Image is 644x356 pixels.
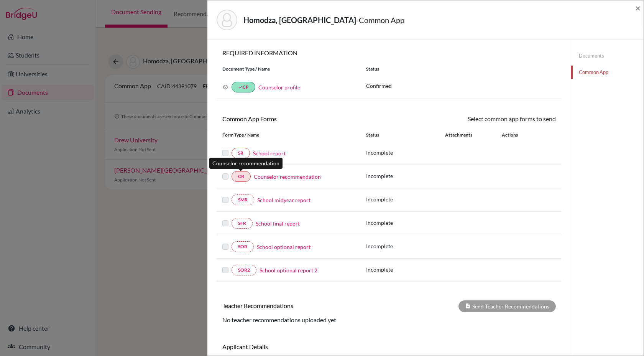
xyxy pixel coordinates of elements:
[571,66,644,79] a: Common App
[217,315,562,325] div: No teacher recommendations uploaded yet
[493,132,540,138] div: Actions
[232,194,254,205] a: SMR
[366,132,445,138] div: Status
[366,195,445,203] p: Incomplete
[366,148,445,157] p: Incomplete
[254,173,321,181] a: Counselor recommendation
[217,132,360,138] div: Form Type / Name
[238,85,243,89] i: done
[232,171,251,182] a: CR
[257,196,310,204] a: School midyear report
[260,266,317,274] a: School optional report 2
[232,82,255,92] a: doneCP
[232,148,250,158] a: SR
[635,3,641,13] button: Close
[256,219,300,227] a: School final report
[571,49,644,63] a: Documents
[635,2,641,13] span: ×
[356,15,404,25] span: - Common App
[217,115,389,122] h6: Common App Forms
[232,265,256,275] a: SOR2
[209,158,283,169] div: Counselor recommendation
[222,343,383,350] h6: Applicant Details
[366,265,445,274] p: Incomplete
[232,218,253,229] a: SFR
[366,219,445,227] p: Incomplete
[258,84,300,91] a: Counselor profile
[217,302,389,309] h6: Teacher Recommendations
[445,132,493,138] div: Attachments
[232,241,254,252] a: SOR
[217,66,360,73] div: Document Type / Name
[366,242,445,250] p: Incomplete
[257,243,310,251] a: School optional report
[366,82,556,90] p: Confirmed
[253,149,286,157] a: School report
[217,49,562,56] h6: REQUIRED INFORMATION
[243,15,356,25] strong: Homodza, [GEOGRAPHIC_DATA]
[366,172,445,180] p: Incomplete
[360,66,562,73] div: Status
[389,114,562,124] div: Select common app forms to send
[458,300,556,312] div: Send Teacher Recommendations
